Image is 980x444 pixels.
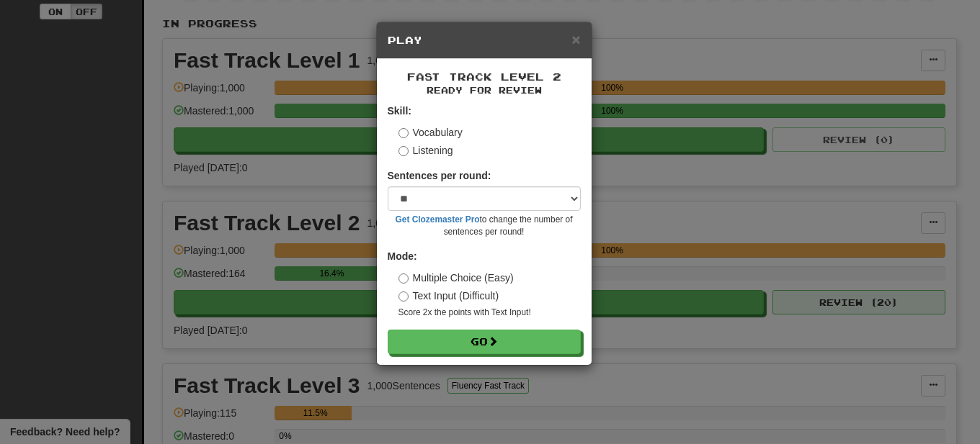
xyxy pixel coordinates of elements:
a: Get Clozemaster Pro [396,214,480,225]
span: Fast Track Level 2 [407,71,561,83]
label: Vocabulary [398,125,463,140]
strong: Mode: [388,250,417,262]
input: Listening [398,146,409,156]
label: Listening [398,143,453,158]
input: Multiple Choice (Easy) [398,273,409,284]
small: Score 2x the points with Text Input ! [398,307,581,319]
input: Vocabulary [398,128,409,138]
label: Multiple Choice (Easy) [398,271,514,285]
small: Ready for Review [388,84,581,96]
button: Go [388,330,581,354]
label: Text Input (Difficult) [398,289,499,303]
strong: Skill: [388,105,411,117]
input: Text Input (Difficult) [398,291,409,302]
button: Close [571,32,580,47]
label: Sentences per round: [388,168,491,183]
h5: Play [388,33,581,47]
small: to change the number of sentences per round! [388,214,581,238]
span: × [571,31,580,47]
